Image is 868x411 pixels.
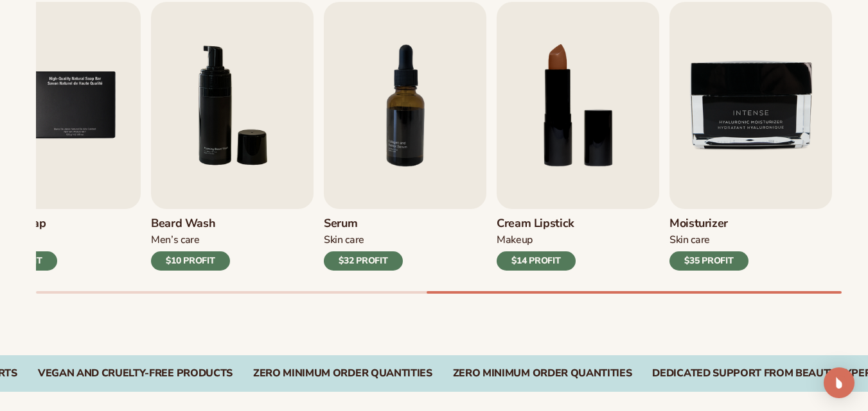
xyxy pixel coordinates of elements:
a: 9 / 9 [669,2,832,271]
div: Makeup [497,233,576,247]
div: $32 PROFIT [324,251,403,271]
div: $14 PROFIT [497,251,576,271]
a: 6 / 9 [151,2,314,271]
div: Men’s Care [151,233,230,247]
h3: Cream Lipstick [497,217,576,231]
a: 8 / 9 [497,2,659,271]
h3: Serum [324,217,403,231]
div: Zero Minimum Order QuantitieS [453,367,632,380]
div: Open Intercom Messenger [824,367,855,398]
div: Zero Minimum Order QuantitieS [253,367,432,380]
div: Skin Care [669,233,748,247]
div: Skin Care [324,233,403,247]
div: $10 PROFIT [151,251,230,271]
div: $35 PROFIT [669,251,748,271]
a: 7 / 9 [324,2,486,271]
h3: Moisturizer [669,217,748,231]
div: Vegan and Cruelty-Free Products [38,367,233,380]
h3: Beard Wash [151,217,230,231]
